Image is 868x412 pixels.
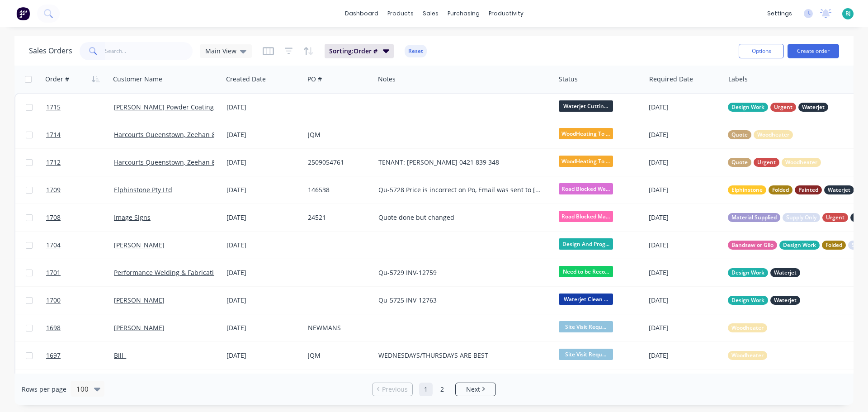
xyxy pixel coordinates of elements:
[46,323,61,332] span: 1698
[728,296,800,305] button: Design WorkWaterjet
[559,294,613,305] span: Waterjet Clean ...
[731,323,764,332] span: Woodheater
[307,75,322,84] div: PO #
[378,296,543,305] div: Qu-5725 INV-12763
[114,158,269,166] a: Harcourts Queenstown, Zeehan & [PERSON_NAME]
[731,268,764,277] span: Design Work
[114,130,269,139] a: Harcourts Queenstown, Zeehan & [PERSON_NAME]
[226,296,301,305] div: [DATE]
[46,342,114,369] a: 1697
[114,213,151,222] a: Image Signs
[114,241,165,249] a: [PERSON_NAME]
[46,94,114,121] a: 1715
[46,232,114,259] a: 1704
[731,130,748,139] span: Quote
[443,7,484,20] div: purchasing
[731,213,777,222] span: Material Supplied
[728,158,821,167] button: QuoteUrgentWoodheater
[649,130,721,139] div: [DATE]
[731,241,774,250] span: Bandsaw or Gilo
[340,7,383,20] a: dashboard
[226,323,301,332] div: [DATE]
[16,7,30,20] img: Factory
[739,44,784,58] button: Options
[308,323,368,332] div: NEWMANS
[802,103,825,112] span: Waterjet
[649,185,721,194] div: [DATE]
[731,158,748,167] span: Quote
[649,103,721,112] div: [DATE]
[373,385,412,394] a: Previous page
[845,9,851,18] span: BJ
[226,75,266,84] div: Created Date
[114,103,250,111] a: [PERSON_NAME] Powder Coating & Flashings
[826,213,844,222] span: Urgent
[559,75,578,84] div: Status
[418,7,443,20] div: sales
[649,268,721,277] div: [DATE]
[786,213,816,222] span: Supply Only
[105,42,193,60] input: Search...
[757,130,789,139] span: Woodheater
[731,351,764,360] span: Woodheater
[205,46,236,56] span: Main View
[826,241,842,250] span: Folded
[114,351,126,360] a: Bill_
[728,130,793,139] button: QuoteWoodheater
[788,44,839,58] button: Create order
[728,323,767,332] button: Woodheater
[46,351,61,360] span: 1697
[435,383,449,396] a: Page 2
[798,185,818,194] span: Painted
[308,351,368,360] div: JQM
[378,158,543,167] div: TENANT: [PERSON_NAME] 0421 839 348
[29,47,72,55] h1: Sales Orders
[728,75,748,84] div: Labels
[559,156,613,167] span: WoodHeating To ...
[456,385,495,394] a: Next page
[378,268,543,277] div: Qu-5729 INV-12759
[46,213,61,222] span: 1708
[46,121,114,148] a: 1714
[46,268,61,277] span: 1701
[559,211,613,222] span: Road Blocked Ma...
[226,241,301,250] div: [DATE]
[46,130,61,139] span: 1714
[46,158,61,167] span: 1712
[757,158,776,167] span: Urgent
[559,238,613,250] span: Design And Prog...
[308,213,368,222] div: 24521
[46,149,114,176] a: 1712
[368,383,500,396] ul: Pagination
[731,296,764,305] span: Design Work
[329,47,377,56] span: Sorting: Order #
[419,383,433,396] a: Page 1 is your current page
[559,266,613,277] span: Need to be Reco...
[226,103,301,112] div: [DATE]
[728,351,767,360] button: Woodheater
[226,130,301,139] div: [DATE]
[46,176,114,204] a: 1709
[763,7,797,20] div: settings
[226,213,301,222] div: [DATE]
[382,385,408,394] span: Previous
[405,45,427,57] button: Reset
[731,185,763,194] span: Elphinstone
[114,185,172,194] a: Elphinstone Pty Ltd
[46,204,114,231] a: 1708
[226,185,301,194] div: [DATE]
[46,296,61,305] span: 1700
[45,75,69,84] div: Order #
[22,385,66,394] span: Rows per page
[46,287,114,314] a: 1700
[378,75,396,84] div: Notes
[559,321,613,332] span: Site Visit Requ...
[774,296,797,305] span: Waterjet
[649,351,721,360] div: [DATE]
[484,7,528,20] div: productivity
[46,259,114,286] a: 1701
[774,103,793,112] span: Urgent
[466,385,480,394] span: Next
[114,323,165,332] a: [PERSON_NAME]
[731,103,764,112] span: Design Work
